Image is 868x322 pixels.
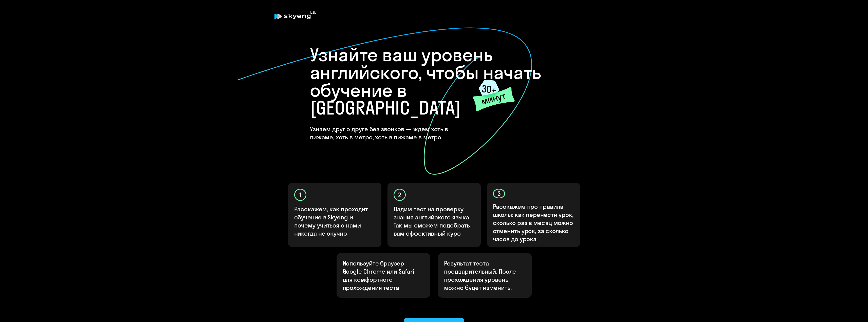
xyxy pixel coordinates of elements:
div: 3 [493,189,505,198]
div: 1 [294,189,306,201]
p: Расскажем про правила школы: как перенести урок, сколько раз в месяц можно отменить урок, за скол... [493,202,575,243]
p: Используйте браузер Google Chrome или Safari для комфортного прохождения теста [343,259,424,292]
p: Результат теста предварительный. После прохождения уровень можно будет изменить. [444,259,526,292]
div: 2 [394,189,406,201]
h1: Узнайте ваш уровень английского, чтобы начать обучение в [GEOGRAPHIC_DATA] [310,46,558,117]
h4: Узнаем друг о друге без звонков — ждем хоть в пижаме, хоть в метро, хоть в пижаме в метро [310,125,473,141]
p: Дадим тест на проверку знания английского языка. Так мы сможем подобрать вам эффективный курс [394,205,475,237]
p: Расскажем, как проходит обучение в Skyeng и почему учиться с нами никогда не скучно [294,205,376,237]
